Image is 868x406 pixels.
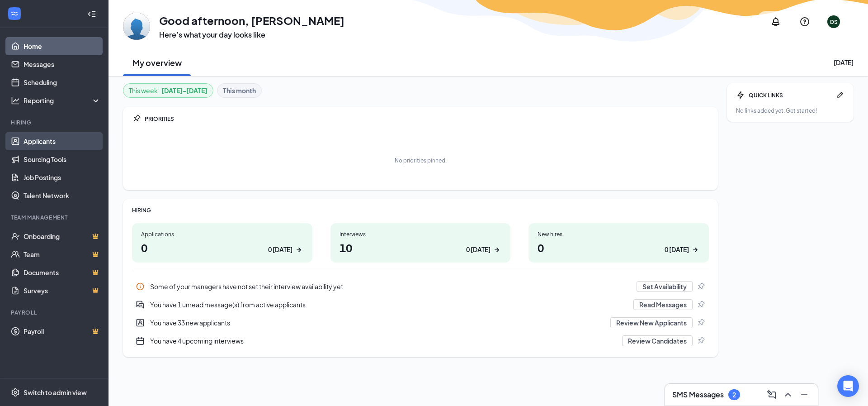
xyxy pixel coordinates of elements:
[11,388,20,397] svg: Settings
[732,391,736,399] div: 2
[132,296,709,314] a: DoubleChatActiveYou have 1 unread message(s) from active applicantsRead MessagesPin
[24,150,101,168] a: Sourcing Tools
[11,96,20,105] svg: Analysis
[136,282,145,291] svg: Info
[129,86,208,96] div: This week :
[132,277,709,296] div: Some of your managers have not set their interview availability yet
[691,245,700,254] svg: ArrowRight
[770,16,781,27] svg: Notifications
[24,96,101,105] div: Reporting
[24,132,101,150] a: Applicants
[834,58,854,67] div: [DATE]
[492,245,501,254] svg: ArrowRight
[538,240,700,255] h1: 0
[837,375,859,397] div: Open Intercom Messenger
[268,245,292,254] div: 0 [DATE]
[330,223,511,263] a: Interviews100 [DATE]ArrowRight
[736,91,745,100] svg: Bolt
[159,30,344,40] h3: Here’s what your day looks like
[150,300,628,309] div: You have 1 unread message(s) from active applicants
[395,157,447,164] div: No priorities pinned.
[24,55,101,73] a: Messages
[145,115,709,123] div: PRIORITIES
[132,223,312,263] a: Applications00 [DATE]ArrowRight
[538,230,700,238] div: New hires
[161,86,208,96] b: [DATE] - [DATE]
[696,336,705,345] svg: Pin
[466,245,491,254] div: 0 [DATE]
[610,317,693,328] button: Review New Applicants
[132,277,709,296] a: InfoSome of your managers have not set their interview availability yetSet AvailabilityPin
[159,13,344,28] h1: Good afternoon, [PERSON_NAME]
[24,322,101,340] a: PayrollCrown
[764,387,778,402] button: ComposeMessage
[24,186,101,205] a: Talent Network
[696,318,705,327] svg: Pin
[150,318,605,327] div: You have 33 new applicants
[223,86,256,96] b: This month
[799,389,810,400] svg: Minimize
[24,388,87,397] div: Switch to admin view
[132,332,709,350] a: CalendarNewYou have 4 upcoming interviewsReview CandidatesPin
[11,309,99,316] div: Payroll
[132,314,709,332] a: UserEntityYou have 33 new applicantsReview New ApplicantsPin
[132,314,709,332] div: You have 33 new applicants
[696,282,705,291] svg: Pin
[136,336,145,345] svg: CalendarNew
[24,245,101,263] a: TeamCrown
[696,300,705,309] svg: Pin
[150,336,617,345] div: You have 4 upcoming interviews
[340,240,502,255] h1: 10
[132,114,141,123] svg: Pin
[11,214,99,221] div: Team Management
[132,332,709,350] div: You have 4 upcoming interviews
[141,230,303,238] div: Applications
[24,168,101,186] a: Job Postings
[622,335,693,346] button: Review Candidates
[132,57,182,68] h2: My overview
[123,13,150,40] img: Derek Sweat
[799,16,810,27] svg: QuestionInfo
[633,299,693,310] button: Read Messages
[87,10,96,19] svg: Collapse
[132,206,709,214] div: HIRING
[766,389,777,400] svg: ComposeMessage
[749,91,832,99] div: QUICK LINKS
[24,227,101,245] a: OnboardingCrown
[672,390,724,400] h3: SMS Messages
[24,73,101,91] a: Scheduling
[294,245,303,254] svg: ArrowRight
[136,318,145,327] svg: UserEntity
[141,240,303,255] h1: 0
[132,296,709,314] div: You have 1 unread message(s) from active applicants
[796,387,811,402] button: Minimize
[10,9,19,18] svg: WorkstreamLogo
[136,300,145,309] svg: DoubleChatActive
[11,119,99,126] div: Hiring
[830,18,838,26] div: DS
[665,245,689,254] div: 0 [DATE]
[736,107,844,115] div: No links added yet. Get started!
[340,230,502,238] div: Interviews
[783,389,793,400] svg: ChevronUp
[24,282,101,300] a: SurveysCrown
[637,281,693,292] button: Set Availability
[24,263,101,282] a: DocumentsCrown
[835,91,844,100] svg: Pen
[780,387,794,402] button: ChevronUp
[528,223,709,263] a: New hires00 [DATE]ArrowRight
[150,282,631,291] div: Some of your managers have not set their interview availability yet
[24,37,101,55] a: Home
